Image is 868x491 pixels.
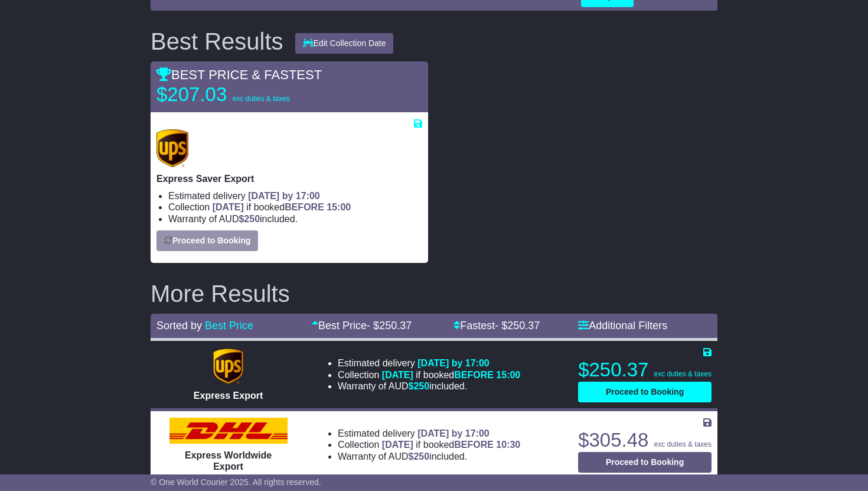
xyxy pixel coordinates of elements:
li: Collection [338,439,520,450]
span: 250.37 [379,320,412,331]
span: [DATE] by 17:00 [417,428,490,438]
span: exc duties & taxes [232,95,289,103]
p: Express Saver Export [156,173,422,184]
button: Proceed to Booking [578,382,712,402]
span: [DATE] [382,440,413,450]
span: BEFORE [454,440,494,450]
span: [DATE] [213,202,244,212]
li: Warranty of AUD included. [168,213,422,225]
h2: More Results [151,281,717,307]
a: Additional Filters [578,320,667,331]
li: Warranty of AUD included. [338,381,520,392]
span: © One World Courier 2025. All rights reserved. [151,477,321,487]
span: 250 [413,451,429,461]
p: $305.48 [578,428,712,452]
span: BEFORE [285,202,324,212]
button: Proceed to Booking [578,452,712,473]
p: $250.37 [578,358,712,382]
p: $207.03 [156,83,304,106]
span: BEST PRICE & FASTEST [156,67,322,82]
span: 10:30 [496,440,520,450]
span: exc duties & taxes [654,370,712,378]
span: if booked [382,440,520,450]
li: Collection [338,369,520,381]
span: $ [409,451,430,461]
span: 15:00 [327,202,351,212]
img: UPS (new): Express Export [213,349,243,384]
button: Edit Collection Date [295,33,394,54]
button: Proceed to Booking [156,230,258,251]
span: - $ [367,320,412,331]
a: Fastest- $250.37 [453,320,540,331]
span: Express Worldwide Export [185,450,272,472]
span: exc duties & taxes [654,440,712,448]
span: 250 [244,214,260,224]
span: 15:00 [496,370,520,380]
li: Estimated delivery [338,428,520,439]
li: Collection [168,201,422,213]
li: Estimated delivery [338,357,520,369]
span: $ [239,214,260,224]
span: if booked [382,370,520,380]
a: Best Price [205,320,253,331]
li: Estimated delivery [168,190,422,201]
span: [DATE] [382,370,413,380]
span: Sorted by [156,320,202,331]
div: Best Results [145,28,289,54]
span: Express Export [194,391,263,401]
span: - $ [495,320,540,331]
a: Best Price- $250.37 [312,320,412,331]
span: [DATE] by 17:00 [248,191,320,201]
img: DHL: Express Worldwide Export [169,418,288,444]
span: 250.37 [507,320,540,331]
span: if booked [213,202,351,212]
span: BEFORE [454,370,494,380]
img: UPS (new): Express Saver Export [156,129,188,167]
li: Warranty of AUD included. [338,451,520,462]
span: [DATE] by 17:00 [417,358,490,368]
span: 250 [413,381,429,391]
span: $ [409,381,430,391]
